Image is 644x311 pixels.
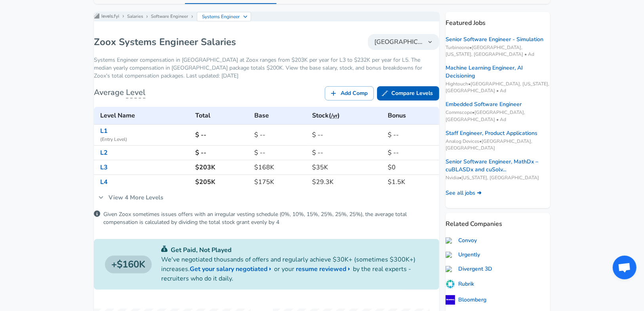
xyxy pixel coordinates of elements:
a: Get your salary negotiated [190,264,274,274]
a: Add Comp [325,86,374,101]
img: divergent3d.com [446,266,455,272]
h6: $168K [254,162,306,173]
div: Open chat [613,256,636,279]
table: Zoox's Systems Engineer levels [94,107,439,189]
p: We've negotiated thousands of offers and regularly achieve $30K+ (sometimes $300K+) increases. or... [161,255,428,283]
a: Embedded Software Engineer [446,101,522,108]
h6: Bonus [388,110,436,121]
h6: $ -- [196,129,248,140]
span: ( Entry Level ) [100,136,189,144]
a: Divergent 3D [446,265,492,273]
a: Staff Engineer, Product Applications [446,129,537,137]
h6: $0 [388,162,436,173]
a: Compare Levels [377,86,439,101]
a: See all jobs ➜ [446,189,482,197]
h6: $35K [312,162,382,173]
a: Bloomberg [446,295,486,305]
a: Convoy [446,237,477,245]
a: L1 [100,127,108,135]
a: Senior Software Engineer - Simulation [446,36,543,44]
h6: $ -- [196,147,248,158]
span: [GEOGRAPHIC_DATA] [374,37,423,47]
p: Related Companies [446,213,550,229]
h6: $ -- [388,129,436,140]
img: svg+xml;base64,PHN2ZyB4bWxucz0iaHR0cDovL3d3dy53My5vcmcvMjAwMC9zdmciIGZpbGw9IiMwYzU0NjAiIHZpZXdCb3... [161,246,168,252]
h6: $175K [254,176,306,188]
button: /yr [332,111,338,121]
a: L4 [100,178,108,186]
h6: Total [196,110,248,121]
a: Senior Software Engineer, MathDx – cuBLASDx and cuSolv... [446,158,550,174]
h6: $203K [196,162,248,173]
h6: Level Name [100,110,189,121]
h6: $1.5K [388,176,436,188]
h1: Zoox Systems Engineer Salaries [94,36,236,48]
span: Turbineone • [GEOGRAPHIC_DATA], [US_STATE], [GEOGRAPHIC_DATA] • Ad [446,44,550,58]
h6: Average [94,86,145,99]
a: View 4 More Levels [94,189,168,206]
h6: $29.3K [312,176,382,188]
h6: Stock ( ) [312,110,382,121]
a: $160K [105,256,152,274]
a: Salaries [127,13,143,20]
a: Urgently [446,251,480,259]
h6: Base [254,110,306,121]
h6: $ -- [254,147,306,158]
img: convoy.com [446,237,455,244]
a: Rubrik [446,279,474,289]
a: Software Engineer [151,13,188,20]
a: L3 [100,163,108,172]
img: PmHQYrv.png [446,295,455,305]
h6: $ -- [388,147,436,158]
span: Level [126,87,145,99]
img: pH7dHuK.png [446,279,455,289]
button: [GEOGRAPHIC_DATA] [368,34,439,50]
p: Systems Engineer compensation in [GEOGRAPHIC_DATA] at Zoox ranges from $203K per year for L3 to $... [94,56,439,80]
span: Hightouch • [GEOGRAPHIC_DATA], [US_STATE], [GEOGRAPHIC_DATA] • Ad [446,81,550,94]
p: Get Paid, Not Played [161,245,428,255]
a: Machine Learning Engineer, AI Decisioning [446,64,550,80]
img: geturgently.com [446,252,455,258]
p: Systems Engineer [202,13,240,20]
h6: $205K [196,176,248,188]
h6: $ -- [254,129,306,140]
a: resume reviewed [296,264,353,274]
span: Analog Devices • [GEOGRAPHIC_DATA], [GEOGRAPHIC_DATA] [446,138,550,152]
a: L2 [100,148,108,157]
h6: $ -- [312,129,382,140]
span: Commscope • [GEOGRAPHIC_DATA], [GEOGRAPHIC_DATA] • Ad [446,109,550,123]
p: Given Zoox sometimes issues offers with an irregular vesting schedule (0%, 10%, 15%, 25%, 25%, 25... [103,210,439,226]
span: Nvidia • [US_STATE], [GEOGRAPHIC_DATA] [446,174,550,181]
p: Featured Jobs [446,12,550,28]
h6: $ -- [312,147,382,158]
